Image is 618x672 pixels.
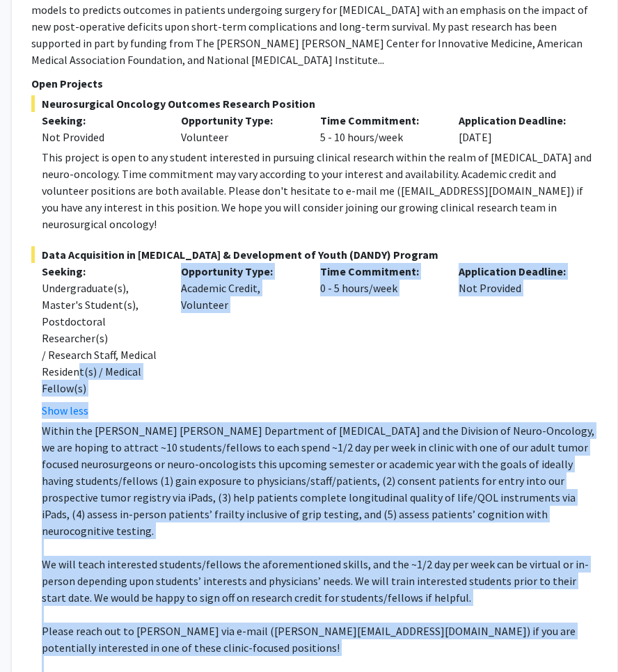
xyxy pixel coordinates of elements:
[42,280,160,397] div: Undergraduate(s), Master's Student(s), Postdoctoral Researcher(s) / Research Staff, Medical Resid...
[31,246,598,263] span: Data Acquisition in [MEDICAL_DATA] & Development of Youth (DANDY) Program
[181,263,299,280] p: Opportunity Type:
[42,112,160,129] p: Seeking:
[42,263,160,280] p: Seeking:
[448,112,587,145] div: [DATE]
[181,112,299,129] p: Opportunity Type:
[310,263,449,419] div: 0 - 5 hours/week
[42,556,598,606] p: We will teach interested students/fellows the aforementioned skills, and the ~1/2 day per week ca...
[459,263,577,280] p: Application Deadline:
[42,422,598,539] p: Within the [PERSON_NAME] [PERSON_NAME] Department of [MEDICAL_DATA] and the Division of Neuro-Onc...
[448,263,587,419] div: Not Provided
[171,112,310,145] div: Volunteer
[42,149,598,232] div: This project is open to any student interested in pursuing clinical research within the realm of ...
[310,112,449,145] div: 5 - 10 hours/week
[42,402,88,419] button: Show less
[42,129,160,145] div: Not Provided
[320,112,438,129] p: Time Commitment:
[31,95,598,112] span: Neurosurgical Oncology Outcomes Research Position
[10,609,59,662] iframe: Chat
[320,263,438,280] p: Time Commitment:
[42,623,598,656] p: Please reach out to [PERSON_NAME] via e-mail ([PERSON_NAME][EMAIL_ADDRESS][DOMAIN_NAME]) if you a...
[171,263,310,419] div: Academic Credit, Volunteer
[31,75,598,92] p: Open Projects
[459,112,577,129] p: Application Deadline:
